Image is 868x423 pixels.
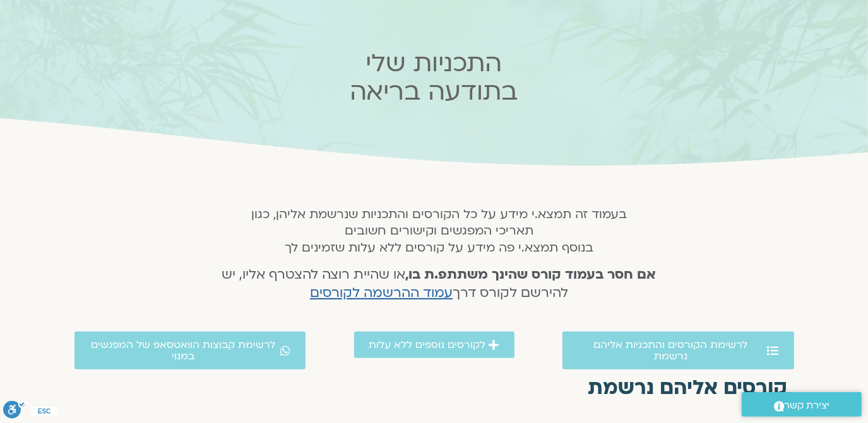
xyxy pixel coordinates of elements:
a: לרשימת קבוצות הוואטסאפ של המפגשים במנוי [74,332,306,369]
span: לרשימת קבוצות הוואטסאפ של המפגשים במנוי [90,339,278,362]
h4: או שהיית רוצה להצטרף אליו, יש להירשם לקורס דרך [205,266,673,303]
h2: התכניות שלי בתודעה בריאה [186,49,681,106]
a: עמוד ההרשמה לקורסים [310,284,453,302]
h5: בעמוד זה תמצא.י מידע על כל הקורסים והתכניות שנרשמת אליהן, כגון תאריכי המפגשים וקישורים חשובים בנו... [205,206,673,256]
span: יצירת קשר [785,397,830,414]
a: יצירת קשר [742,392,862,417]
span: לרשימת הקורסים והתכניות אליהם נרשמת [578,339,764,362]
a: לרשימת הקורסים והתכניות אליהם נרשמת [562,332,794,369]
a: לקורסים נוספים ללא עלות [354,332,514,358]
h2: קורסים אליהם נרשמת [81,376,788,399]
span: לקורסים נוספים ללא עלות [369,339,486,351]
strong: אם חסר בעמוד קורס שהינך משתתפ.ת בו, [406,265,657,284]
